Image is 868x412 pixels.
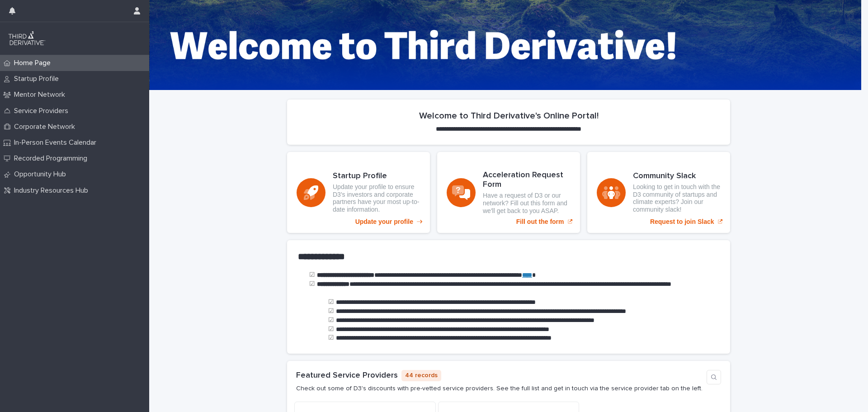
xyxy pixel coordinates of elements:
h3: Startup Profile [333,171,420,181]
a: Update your profile [287,152,430,233]
a: Request to join Slack [587,152,730,233]
p: Home Page [10,59,58,67]
p: Industry Resources Hub [10,186,95,195]
p: Check out some of D3's discounts with pre-vetted service providers. See the full list and get in ... [296,385,703,393]
p: Service Providers [10,107,75,115]
p: Corporate Network [10,123,82,131]
p: Startup Profile [10,75,66,83]
a: Fill out the form [437,152,580,233]
p: Fill out the form [516,218,564,226]
p: Recorded Programming [10,154,94,163]
h3: Acceleration Request Form [483,170,571,190]
p: Update your profile [355,218,413,226]
p: Update your profile to ensure D3's investors and corporate partners have your most up-to-date inf... [333,183,420,213]
h1: Featured Service Providers [296,371,398,381]
p: 44 records [401,370,441,381]
img: q0dI35fxT46jIlCv2fcp [7,29,47,47]
p: Mentor Network [10,90,72,99]
p: In-Person Events Calendar [10,138,104,147]
p: Have a request of D3 or our network? Fill out this form and we'll get back to you ASAP. [483,192,571,214]
p: Looking to get in touch with the D3 community of startups and climate experts? Join our community... [633,183,721,213]
p: Request to join Slack [650,218,714,226]
h2: Welcome to Third Derivative's Online Portal! [419,110,599,121]
h3: Community Slack [633,171,721,181]
p: Opportunity Hub [10,170,73,179]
